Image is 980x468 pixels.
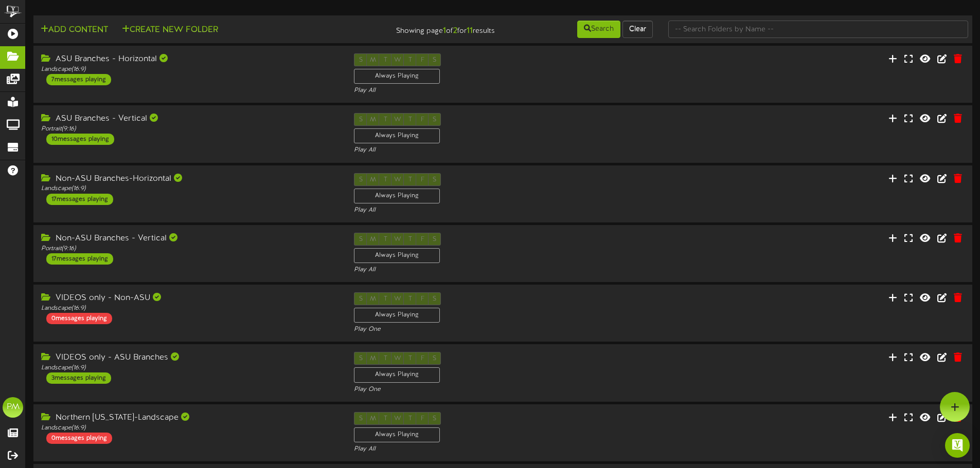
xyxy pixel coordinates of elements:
[354,385,651,394] div: Play One
[41,173,338,185] div: Non-ASU Branches-Horizontal
[354,189,440,203] div: Always Playing
[41,53,338,65] div: ASU Branches - Horizontal
[41,65,338,74] div: Landscape ( 16:9 )
[354,445,651,454] div: Play All
[41,113,338,125] div: ASU Branches - Vertical
[46,313,112,324] div: 0 messages playing
[345,20,503,37] div: Showing page of for results
[38,24,111,36] button: Add Content
[46,372,111,384] div: 3 messages playing
[354,325,651,334] div: Play One
[46,134,114,145] div: 10 messages playing
[354,427,440,442] div: Always Playing
[354,206,651,215] div: Play All
[41,304,338,313] div: Landscape ( 16:9 )
[46,433,112,444] div: 0 messages playing
[577,21,620,38] button: Search
[668,21,968,38] input: -- Search Folders by Name --
[622,21,653,38] button: Clear
[354,248,440,263] div: Always Playing
[41,292,338,304] div: VIDEOS only - Non-ASU
[3,397,23,418] div: PM
[354,308,440,323] div: Always Playing
[46,194,113,205] div: 17 messages playing
[354,367,440,382] div: Always Playing
[354,266,651,274] div: Play All
[945,433,970,458] div: Open Intercom Messenger
[46,253,113,265] div: 17 messages playing
[41,352,338,364] div: VIDEOS only - ASU Branches
[354,146,651,155] div: Play All
[354,86,651,95] div: Play All
[41,424,338,433] div: Landscape ( 16:9 )
[41,233,338,245] div: Non-ASU Branches - Vertical
[41,412,338,424] div: Northern [US_STATE]-Landscape
[41,125,338,134] div: Portrait ( 9:16 )
[41,184,338,193] div: Landscape ( 16:9 )
[41,364,338,372] div: Landscape ( 16:9 )
[467,26,473,35] strong: 11
[41,245,338,253] div: Portrait ( 9:16 )
[354,128,440,143] div: Always Playing
[443,26,446,35] strong: 1
[119,24,221,36] button: Create New Folder
[453,26,457,35] strong: 2
[354,69,440,84] div: Always Playing
[46,74,111,85] div: 7 messages playing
